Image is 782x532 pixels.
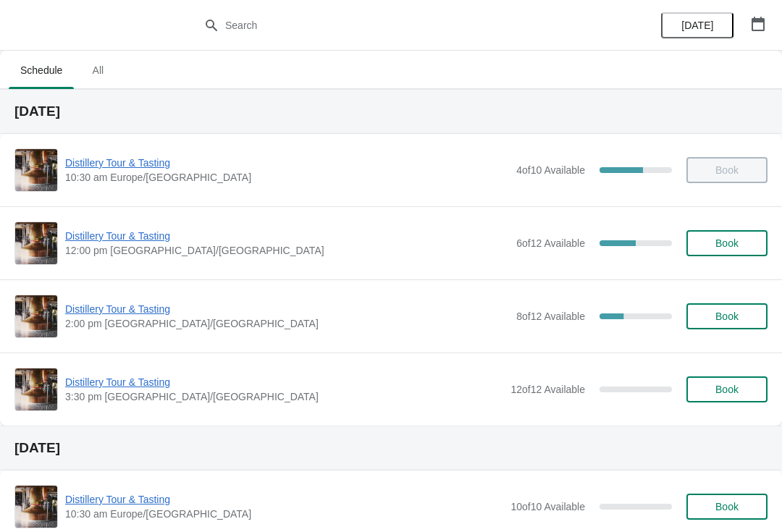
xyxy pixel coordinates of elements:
span: 2:00 pm [GEOGRAPHIC_DATA]/[GEOGRAPHIC_DATA] [65,316,509,331]
img: Distillery Tour & Tasting | | 10:30 am Europe/London [15,149,57,191]
img: Distillery Tour & Tasting | | 10:30 am Europe/London [15,486,57,528]
input: Search [224,12,586,38]
span: 3:30 pm [GEOGRAPHIC_DATA]/[GEOGRAPHIC_DATA] [65,389,503,404]
span: Book [715,384,739,395]
span: [DATE] [681,20,713,31]
h2: [DATE] [14,104,768,119]
img: Distillery Tour & Tasting | | 3:30 pm Europe/London [15,368,57,410]
button: Book [686,376,768,402]
span: Book [715,311,739,322]
span: Distillery Tour & Tasting [65,375,503,389]
span: 12:00 pm [GEOGRAPHIC_DATA]/[GEOGRAPHIC_DATA] [65,243,509,258]
button: Book [686,230,768,256]
span: All [80,57,116,83]
span: 10:30 am Europe/[GEOGRAPHIC_DATA] [65,507,503,521]
img: Distillery Tour & Tasting | | 12:00 pm Europe/London [15,222,57,264]
button: [DATE] [661,12,733,38]
span: Distillery Tour & Tasting [65,492,503,507]
button: Book [686,303,768,329]
button: Book [686,494,768,520]
h2: [DATE] [14,441,768,455]
span: Distillery Tour & Tasting [65,229,509,243]
span: 10 of 10 Available [510,501,585,512]
span: Schedule [9,57,74,83]
span: 6 of 12 Available [516,237,585,249]
span: Book [715,237,739,249]
span: Distillery Tour & Tasting [65,156,509,170]
span: 4 of 10 Available [516,164,585,176]
img: Distillery Tour & Tasting | | 2:00 pm Europe/London [15,295,57,337]
span: 10:30 am Europe/[GEOGRAPHIC_DATA] [65,170,509,185]
span: Book [715,501,739,512]
span: 12 of 12 Available [510,384,585,395]
span: 8 of 12 Available [516,311,585,322]
span: Distillery Tour & Tasting [65,302,509,316]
